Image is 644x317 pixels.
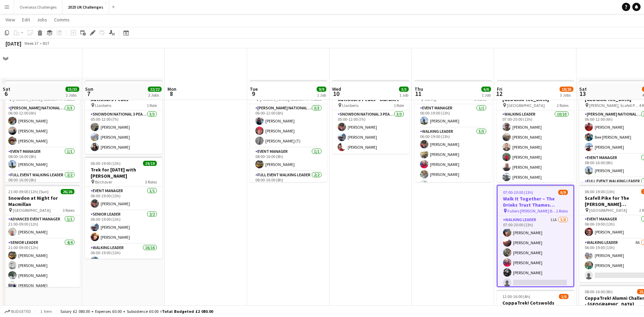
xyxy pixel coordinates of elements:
[250,104,327,148] app-card-role: [PERSON_NAME] National 3 Peaks Walking Leader3/306:00-12:00 (6h)[PERSON_NAME][PERSON_NAME][PERSON...
[85,80,162,154] app-job-card: 05:00-12:00 (7h)3/3Snowdon Local leaders - National 3 Peaks Llanberis1 RoleSnowdon National 3 Pea...
[162,309,213,314] span: Total Budgeted £2 080.00
[559,294,569,299] span: 1/6
[143,161,157,166] span: 19/19
[167,86,176,92] span: Mon
[85,157,162,259] app-job-card: 06:00-19:00 (13h)19/19Trek for [DATE] with [PERSON_NAME] Birchover3 RolesEvent Manager1/106:00-19...
[14,0,62,14] button: Overseas Challenges
[497,80,574,182] app-job-card: 07:00-20:00 (13h)11/11NSPCC Proper Trek [GEOGRAPHIC_DATA] [GEOGRAPHIC_DATA]2 RolesWalking Leader1...
[145,179,157,185] span: 3 Roles
[498,216,573,309] app-card-role: Walking Leader11A5/807:00-20:00 (13h)[PERSON_NAME][PERSON_NAME][PERSON_NAME][PERSON_NAME][PERSON_...
[579,86,587,92] span: Sat
[63,208,74,213] span: 3 Roles
[249,90,258,98] span: 9
[413,90,423,98] span: 11
[51,15,72,24] a: Comms
[85,210,162,244] app-card-role: Senior Leader2/206:00-19:00 (13h)[PERSON_NAME][PERSON_NAME]
[34,15,50,24] a: Jobs
[557,103,569,108] span: 2 Roles
[3,215,80,239] app-card-role: Advanced Event Manager1/121:00-09:00 (12h)[PERSON_NAME]
[8,189,49,194] span: 21:00-09:00 (12h) (Sun)
[558,190,568,195] span: 6/9
[415,80,492,182] div: 06:00-19:00 (13h)6/6Chilterns Challenge Goring2 RolesEvent Manager1/106:00-19:00 (13h)[PERSON_NAM...
[166,90,176,98] span: 8
[415,86,423,92] span: Thu
[3,185,80,287] app-job-card: 21:00-09:00 (12h) (Sun)26/26Snowdon at Night for Macmillan [GEOGRAPHIC_DATA]3 RolesAdvanced Event...
[331,90,341,98] span: 10
[482,92,491,98] div: 1 Job
[61,189,74,194] span: 26/26
[589,103,639,108] span: [PERSON_NAME], Scafell Pike and Snowdon
[65,87,79,92] span: 35/35
[11,309,31,314] span: Budgeted
[43,41,50,46] div: BST
[497,300,574,312] h3: CoppaTrek! Cotswolds Route Marking
[6,40,21,47] div: [DATE]
[6,17,15,23] span: View
[3,80,80,182] app-job-card: 06:00-00:00 (18h) (Sun)9/9National 3 Peaks [PERSON_NAME], Scafell Pike and Snowdon4 Roles[PERSON_...
[3,86,10,92] span: Sat
[95,103,111,108] span: Llanberis
[589,208,627,213] span: [GEOGRAPHIC_DATA]
[399,92,408,98] div: 1 Job
[502,294,530,299] span: 12:00-16:00 (4h)
[38,309,54,314] span: 1 item
[54,17,70,23] span: Comms
[23,41,40,46] span: Week 37
[85,86,93,92] span: Sun
[22,17,30,23] span: Edit
[497,86,502,92] span: Fri
[503,190,533,195] span: 07:00-20:00 (13h)
[95,179,112,185] span: Birchover
[147,103,157,108] span: 1 Role
[415,104,492,128] app-card-role: Event Manager1/106:00-19:00 (13h)[PERSON_NAME]
[481,87,491,92] span: 6/6
[148,92,161,98] div: 2 Jobs
[507,103,545,108] span: [GEOGRAPHIC_DATA]
[496,90,502,98] span: 12
[317,87,326,92] span: 9/9
[37,17,47,23] span: Jobs
[66,92,79,98] div: 2 Jobs
[3,171,80,207] app-card-role: Full Event Walking Leader2/208:00-16:00 (8h)
[585,289,613,294] span: 08:00-16:00 (8h)
[3,148,80,171] app-card-role: Event Manager1/108:00-16:00 (8h)[PERSON_NAME]
[585,189,615,194] span: 06:00-19:00 (13h)
[91,161,121,166] span: 06:00-19:00 (13h)
[3,195,80,207] h3: Snowdon at Night for Macmillan
[19,15,33,24] a: Edit
[60,309,213,314] div: Salary £2 080.00 + Expenses £0.00 + Subsistence £0.00 =
[3,308,32,315] button: Budgeted
[332,80,409,154] app-job-card: 05:00-12:00 (7h)3/3Snowdon Local leaders - National 3 Peaks - Claranet Llanberis1 RoleSnowdon Nat...
[62,0,109,14] button: 2025 UK Challenges
[85,110,162,154] app-card-role: Snowdon National 3 Peaks Walking Leader3/305:00-12:00 (7h)[PERSON_NAME][PERSON_NAME][PERSON_NAME]
[560,87,573,92] span: 18/26
[85,187,162,210] app-card-role: Event Manager1/106:00-19:00 (13h)[PERSON_NAME]
[3,15,18,24] a: View
[560,92,573,98] div: 3 Jobs
[399,87,409,92] span: 3/3
[497,185,574,287] app-job-card: 07:00-20:00 (13h)6/9Walk It Together – The Drinks Trust Thames Footpath Challenge Fullers [PERSON...
[332,86,341,92] span: Wed
[332,110,409,154] app-card-role: Snowdon National 3 Peaks Walking Leader3/305:00-12:00 (7h)[PERSON_NAME][PERSON_NAME][PERSON_NAME]
[13,208,51,213] span: [GEOGRAPHIC_DATA]
[556,208,568,214] span: 2 Roles
[85,167,162,179] h3: Trek for [DATE] with [PERSON_NAME]
[250,86,258,92] span: Tue
[250,148,327,171] app-card-role: Event Manager1/108:00-16:00 (8h)[PERSON_NAME]
[498,196,573,208] h3: Walk It Together – The Drinks Trust Thames Footpath Challenge
[250,171,327,205] app-card-role: Full Event Walking Leader2/208:00-16:00 (8h)
[148,87,162,92] span: 22/22
[250,80,327,182] app-job-card: 06:00-00:00 (18h) (Wed)9/9National 3 Peaks - Claranet [PERSON_NAME], Scafell Pike and Snowdon4 Ro...
[84,90,93,98] span: 7
[342,103,358,108] span: Llanberis
[3,239,80,292] app-card-role: Senior Leader4/421:00-09:00 (12h)[PERSON_NAME][PERSON_NAME][PERSON_NAME][PERSON_NAME]
[497,110,574,224] app-card-role: Walking Leader10/1007:00-20:00 (13h)[PERSON_NAME][PERSON_NAME][PERSON_NAME][PERSON_NAME][PERSON_N...
[317,92,326,98] div: 1 Job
